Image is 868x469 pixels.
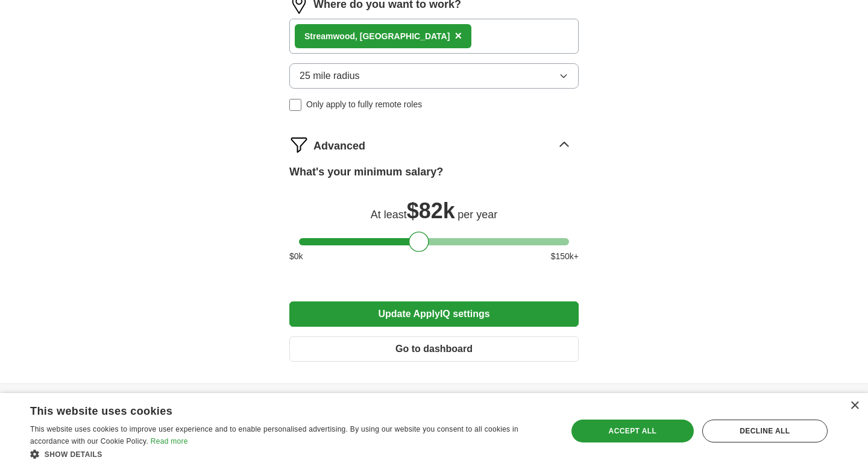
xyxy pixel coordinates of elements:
div: Accept all [571,420,694,442]
img: filter [289,135,309,154]
span: $ 82k [407,198,455,223]
button: Go to dashboard [289,336,579,362]
h4: Country selection [622,384,810,418]
button: Update ApplyIQ settings [289,301,579,327]
button: × [454,27,462,45]
span: Advanced [313,138,365,154]
span: × [454,29,462,42]
span: 25 mile radius [300,69,360,83]
span: Show details [45,450,102,459]
div: Decline all [702,420,828,442]
label: What's your minimum salary? [289,164,443,180]
span: Only apply to fully remote roles [306,98,422,111]
button: 25 mile radius [289,63,579,89]
span: At least [371,209,407,221]
span: $ 150 k+ [551,250,579,263]
a: Read more, opens a new window [151,437,188,445]
div: Close [850,401,859,411]
input: Only apply to fully remote roles [289,99,301,111]
div: Show details [30,448,552,460]
span: $ 0 k [289,250,303,263]
div: This website uses cookies [30,400,521,418]
div: Streamwood, [GEOGRAPHIC_DATA] [304,30,450,43]
span: per year [458,209,497,221]
span: This website uses cookies to improve user experience and to enable personalised advertising. By u... [30,425,518,445]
